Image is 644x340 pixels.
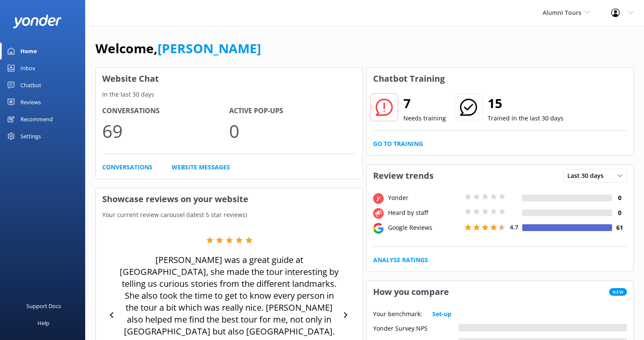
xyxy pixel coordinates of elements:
h3: Chatbot Training [367,68,451,90]
span: Last 30 days [567,171,609,180]
div: Google Reviews [386,223,463,232]
h2: 7 [403,93,446,114]
div: Home [20,43,37,60]
h4: 61 [612,223,627,232]
span: Alumni Tours [543,9,581,17]
h4: Conversations [102,106,229,117]
a: Go to Training [373,139,423,149]
div: Yonder Survey NPS [373,324,458,331]
h3: Showcase reviews on your website [96,188,362,210]
a: Set-up [432,309,451,319]
p: In the last 30 days [96,90,362,99]
a: [PERSON_NAME] [158,40,261,57]
h3: Website Chat [96,68,362,90]
div: Heard by staff [386,208,463,217]
p: Your benchmark: [373,309,422,319]
a: Website Messages [172,163,230,172]
h2: 15 [488,93,563,114]
span: 4.7 [510,223,518,231]
div: Settings [20,128,41,145]
h1: Welcome, [95,38,261,59]
p: 69 [102,117,229,145]
div: Support Docs [26,297,61,314]
div: Yonder [386,193,463,203]
h4: 0 [612,193,627,203]
p: 0 [229,117,356,145]
img: yonder-white-logo.png [13,14,62,29]
h4: 0 [612,208,627,217]
div: Reviews [20,94,41,111]
span: New [609,288,627,296]
p: Needs training [403,114,446,123]
div: Inbox [20,60,35,77]
a: Analyse Ratings [373,255,428,265]
h4: Active Pop-ups [229,106,356,117]
h3: Review trends [367,165,440,187]
h3: How you compare [367,281,455,303]
p: Trained in the last 30 days [488,114,563,123]
p: Your current review carousel (latest 5 star reviews) [96,210,362,220]
div: Chatbot [20,77,41,94]
div: Recommend [20,111,53,128]
a: Conversations [102,163,152,172]
div: Help [37,314,49,331]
